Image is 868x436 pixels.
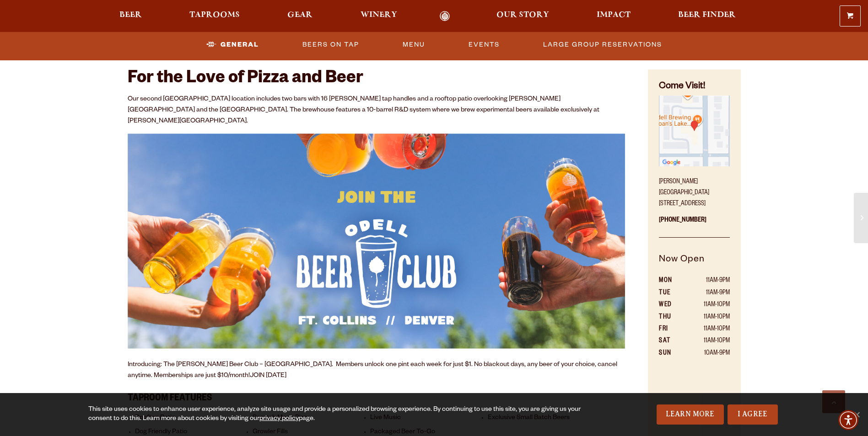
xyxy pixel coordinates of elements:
[428,11,462,21] a: Odell Home
[361,11,397,19] span: Winery
[539,34,666,55] a: Large Group Reservations
[659,299,683,311] th: WED
[659,162,729,169] a: Find on Google Maps (opens in a new window)
[659,96,729,166] img: Small thumbnail of location on map
[281,11,318,21] a: Gear
[88,405,582,424] div: This site uses cookies to enhance user experience, analyze site usage and provide a personalized ...
[659,275,683,287] th: MON
[683,324,730,335] td: 11AM-10PM
[822,390,845,413] a: Scroll to top
[597,11,631,19] span: Impact
[399,34,429,55] a: Menu
[683,299,730,311] td: 11AM-10PM
[113,11,148,21] a: Beer
[683,312,730,324] td: 11AM-10PM
[250,372,286,380] a: JOIN [DATE]
[678,11,736,19] span: Beer Finder
[491,11,555,21] a: Our Story
[259,415,299,423] a: privacy policy
[465,34,503,55] a: Events
[299,34,363,55] a: Beers On Tap
[659,324,683,335] th: FRI
[659,171,729,210] p: [PERSON_NAME][GEOGRAPHIC_DATA] [STREET_ADDRESS]
[683,287,730,299] td: 11AM-9PM
[496,11,549,19] span: Our Story
[728,404,778,425] a: I Agree
[659,210,729,238] p: [PHONE_NUMBER]
[659,253,729,276] h5: Now Open
[838,410,858,430] div: Accessibility Menu
[591,11,636,21] a: Impact
[128,388,625,407] h3: Taproom Features
[119,11,142,19] span: Beer
[659,312,683,324] th: THU
[128,360,625,382] p: Introducing: The [PERSON_NAME] Beer Club – [GEOGRAPHIC_DATA]. Members unlock one pint each week f...
[659,348,683,360] th: SUN
[128,94,625,127] p: Our second [GEOGRAPHIC_DATA] location includes two bars with 16 [PERSON_NAME] tap handles and a r...
[183,11,246,21] a: Taprooms
[355,11,403,21] a: Winery
[128,69,625,90] h2: For the Love of Pizza and Beer
[128,133,625,349] img: Odell Beer Club
[683,335,730,347] td: 11AM-10PM
[683,275,730,287] td: 11AM-9PM
[672,11,742,21] a: Beer Finder
[657,404,724,425] a: Learn More
[287,11,313,19] span: Gear
[203,34,263,55] a: General
[659,287,683,299] th: TUE
[659,80,729,94] h4: Come Visit!
[683,348,730,360] td: 10AM-9PM
[189,11,240,19] span: Taprooms
[659,335,683,347] th: SAT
